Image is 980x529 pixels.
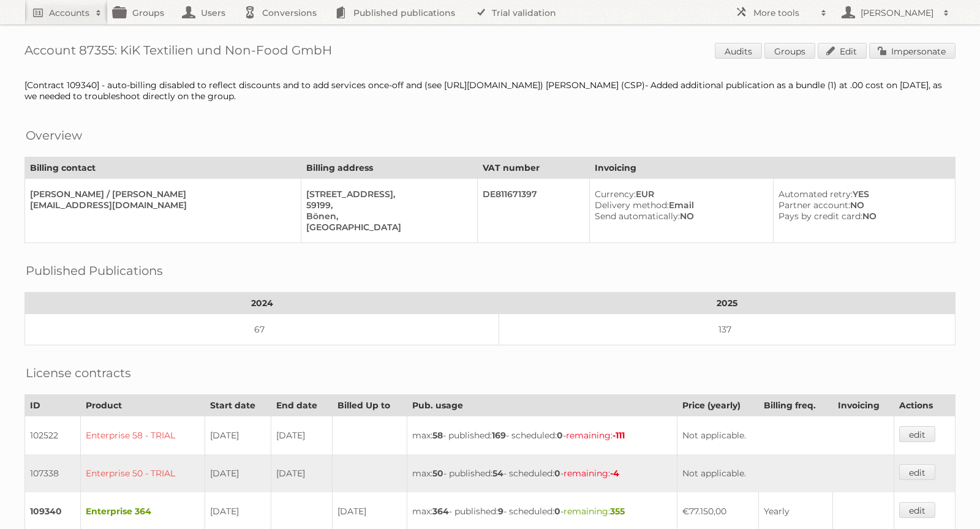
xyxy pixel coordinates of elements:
[24,43,956,61] h1: Account 87355: KiK Textilien und Non-Food GmbH
[818,43,867,59] a: Edit
[301,157,478,179] th: Billing address
[478,179,590,243] td: DE811671397
[590,157,956,179] th: Invoicing
[595,189,763,200] div: EUR
[432,506,449,517] strong: 364
[478,157,590,179] th: VAT number
[610,506,625,517] strong: 355
[778,211,862,222] span: Pays by credit card:
[271,395,332,416] th: End date
[306,189,468,200] div: [STREET_ADDRESS],
[25,314,499,345] td: 67
[24,80,956,102] div: [Contract 109340] - auto-billing disabled to reflect discounts and to add services once-off and (...
[595,211,680,222] span: Send automatically:
[492,468,503,479] strong: 54
[595,200,669,211] span: Delivery method:
[407,454,677,492] td: max: - published: - scheduled: -
[899,464,935,480] a: edit
[498,506,503,517] strong: 9
[595,211,763,222] div: NO
[25,416,81,455] td: 102522
[899,502,935,518] a: edit
[407,416,677,455] td: max: - published: - scheduled: -
[49,7,89,19] h2: Accounts
[554,506,560,517] strong: 0
[499,293,956,314] th: 2025
[894,395,956,416] th: Actions
[492,430,506,441] strong: 169
[899,426,935,442] a: edit
[306,211,468,222] div: Bönen,
[432,468,443,479] strong: 50
[778,189,853,200] span: Automated retry:
[30,189,291,200] div: [PERSON_NAME] / [PERSON_NAME]
[432,430,443,441] strong: 58
[271,416,332,455] td: [DATE]
[25,157,301,179] th: Billing contact
[753,7,815,19] h2: More tools
[25,395,81,416] th: ID
[271,454,332,492] td: [DATE]
[677,416,894,455] td: Not applicable.
[778,211,945,222] div: NO
[595,189,636,200] span: Currency:
[869,43,956,59] a: Impersonate
[858,7,937,19] h2: [PERSON_NAME]
[205,395,271,416] th: Start date
[26,261,163,280] h2: Published Publications
[26,364,131,382] h2: License contracts
[764,43,815,59] a: Groups
[81,395,205,416] th: Product
[612,430,625,441] strong: -111
[205,454,271,492] td: [DATE]
[407,395,677,416] th: Pub. usage
[25,293,499,314] th: 2024
[81,416,205,455] td: Enterprise 58 - TRIAL
[715,43,762,59] a: Audits
[81,454,205,492] td: Enterprise 50 - TRIAL
[677,454,894,492] td: Not applicable.
[499,314,956,345] td: 137
[677,395,758,416] th: Price (yearly)
[554,468,560,479] strong: 0
[332,395,407,416] th: Billed Up to
[563,468,619,479] span: remaining:
[778,189,945,200] div: YES
[610,468,619,479] strong: -4
[205,416,271,455] td: [DATE]
[26,126,82,144] h2: Overview
[778,200,945,211] div: NO
[778,200,850,211] span: Partner account:
[25,454,81,492] td: 107338
[563,506,625,517] span: remaining:
[566,430,625,441] span: remaining:
[306,222,468,233] div: [GEOGRAPHIC_DATA]
[30,200,291,211] div: [EMAIL_ADDRESS][DOMAIN_NAME]
[758,395,832,416] th: Billing freq.
[306,200,468,211] div: 59199,
[595,200,763,211] div: Email
[832,395,894,416] th: Invoicing
[557,430,563,441] strong: 0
